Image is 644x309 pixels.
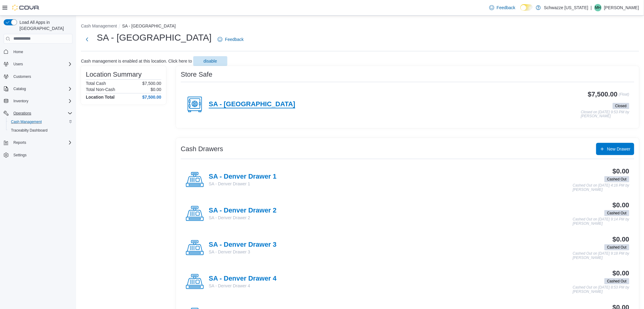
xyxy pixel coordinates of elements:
span: Catalog [11,85,72,93]
span: Settings [11,151,72,159]
h4: SA - Denver Drawer 2 [209,207,277,215]
span: Users [11,60,72,68]
h4: SA - Denver Drawer 1 [209,173,277,181]
img: Cova [12,5,40,11]
button: Next [81,33,93,45]
h3: $7,500.00 [588,91,618,98]
p: SA - Denver Drawer 4 [209,283,277,289]
p: Cashed Out on [DATE] 9:14 PM by [PERSON_NAME] [573,217,629,226]
h3: $0.00 [613,270,629,277]
span: Traceabilty Dashboard [11,128,47,133]
a: Feedback [215,33,246,45]
h4: SA - [GEOGRAPHIC_DATA] [209,100,295,108]
p: Cashed Out on [DATE] 8:53 PM by [PERSON_NAME] [573,285,629,294]
span: Reports [11,139,72,146]
span: New Drawer [607,146,631,152]
button: Users [1,60,75,68]
a: Cash Management [9,118,44,125]
span: Cashed Out [607,210,627,216]
button: Cash Management [6,118,75,126]
p: SA - Denver Drawer 1 [209,181,277,187]
p: [PERSON_NAME] [604,4,639,11]
h4: SA - Denver Drawer 3 [209,241,277,249]
h3: Store Safe [181,71,212,78]
span: Cash Management [9,118,72,125]
h3: $0.00 [613,236,629,243]
button: SA - [GEOGRAPHIC_DATA] [122,24,176,28]
span: Cashed Out [604,176,629,182]
button: Inventory [11,97,31,105]
span: Cashed Out [604,244,629,250]
p: Closed on [DATE] 9:53 PM by [PERSON_NAME] [581,110,629,118]
span: Closed [613,103,629,109]
button: New Drawer [596,143,634,155]
span: Customers [11,73,72,80]
p: Cashed Out on [DATE] 4:16 PM by [PERSON_NAME] [573,184,629,192]
span: Users [13,62,23,67]
span: Home [11,48,72,56]
button: Home [1,47,75,56]
a: Home [11,48,26,56]
p: (Float) [619,91,629,102]
h4: Location Total [86,95,115,100]
h4: SA - Denver Drawer 4 [209,275,277,283]
button: Reports [11,139,29,146]
button: Reports [1,138,75,147]
span: Cashed Out [607,176,627,182]
button: Cash Management [81,24,117,28]
button: Catalog [1,85,75,93]
nav: An example of EuiBreadcrumbs [81,23,639,30]
input: Dark Mode [520,4,533,11]
h1: SA - [GEOGRAPHIC_DATA] [97,31,212,44]
span: Customers [13,74,31,79]
a: Customers [11,73,33,80]
span: Feedback [497,5,515,11]
span: Load All Apps in [GEOGRAPHIC_DATA] [17,19,72,31]
a: Traceabilty Dashboard [9,127,50,134]
span: Closed [615,103,627,109]
h3: $0.00 [613,202,629,209]
button: Users [11,60,25,68]
a: Feedback [487,2,518,14]
span: MH [595,4,601,11]
h6: Total Cash [86,81,106,86]
button: Traceabilty Dashboard [6,126,75,135]
button: disable [193,56,227,66]
p: Cash management is enabled at this location. Click here to [81,59,192,64]
h6: Total Non-Cash [86,87,115,92]
span: Operations [11,110,72,117]
h3: $0.00 [613,168,629,175]
h3: Cash Drawers [181,145,223,153]
span: Inventory [13,99,28,104]
button: Customers [1,72,75,81]
span: Reports [13,140,26,145]
button: Operations [1,109,75,118]
span: Feedback [225,36,243,42]
nav: Complex example [4,45,72,176]
div: Micah Hall [594,4,602,11]
p: Schwazze [US_STATE] [544,4,588,11]
span: Home [13,49,23,54]
button: Catalog [11,85,28,93]
h4: $7,500.00 [142,95,161,100]
span: Inventory [11,97,72,105]
span: disable [204,58,217,64]
span: Cashed Out [607,245,627,250]
p: $7,500.00 [142,81,161,86]
span: Traceabilty Dashboard [9,127,72,134]
p: $0.00 [151,87,161,92]
p: SA - Denver Drawer 3 [209,249,277,255]
p: SA - Denver Drawer 2 [209,215,277,221]
span: Operations [13,111,31,116]
button: Settings [1,151,75,159]
button: Inventory [1,97,75,105]
span: Cash Management [11,119,42,124]
span: Cashed Out [604,210,629,216]
span: Catalog [13,86,26,91]
h3: Location Summary [86,71,142,78]
button: Operations [11,110,34,117]
p: | [591,4,592,11]
span: Cashed Out [607,278,627,284]
span: Cashed Out [604,278,629,284]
